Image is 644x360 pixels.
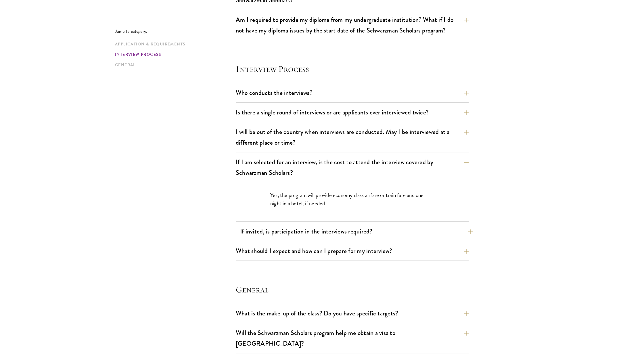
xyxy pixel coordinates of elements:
[236,284,469,295] h4: General
[236,86,469,99] button: Who conducts the interviews?
[115,29,236,34] p: Jump to category:
[236,326,469,350] button: Will the Schwarzman Scholars program help me obtain a visa to [GEOGRAPHIC_DATA]?
[115,51,232,58] a: Interview Process
[115,62,232,68] a: General
[236,244,469,257] button: What should I expect and how can I prepare for my interview?
[115,41,232,47] a: Application & Requirements
[236,156,469,179] button: If I am selected for an interview, is the cost to attend the interview covered by Schwarzman Scho...
[236,307,469,320] button: What is the make-up of the class? Do you have specific targets?
[236,125,469,149] button: I will be out of the country when interviews are conducted. May I be interviewed at a different p...
[240,225,473,238] button: If invited, is participation in the interviews required?
[236,63,469,75] h4: Interview Process
[236,106,469,119] button: Is there a single round of interviews or are applicants ever interviewed twice?
[236,13,469,37] button: Am I required to provide my diploma from my undergraduate institution? What if I do not have my d...
[270,191,434,208] p: Yes, the program will provide economy class airfare or train fare and one night in a hotel, if ne...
